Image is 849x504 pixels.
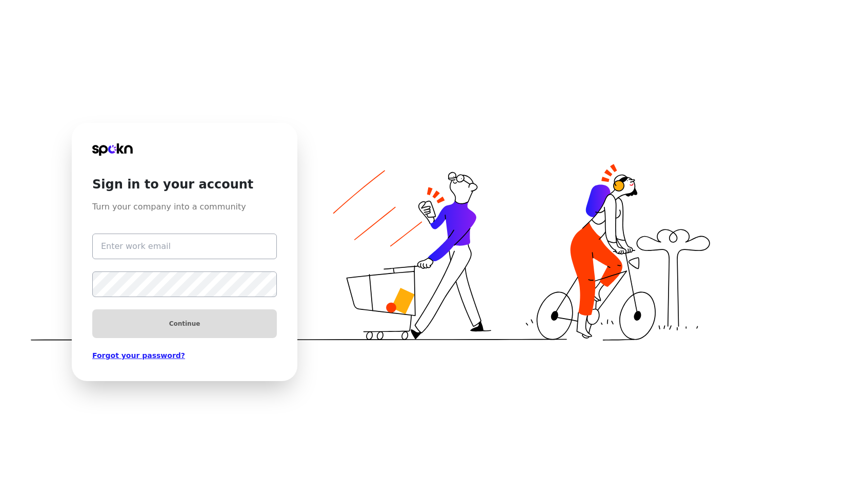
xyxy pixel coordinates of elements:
span: Sign in to your account [92,156,277,193]
span: Continue [169,320,200,328]
a: Forgot your password? [92,350,277,361]
span: Turn your company into a community [92,193,277,213]
input: Enter work email [92,234,277,259]
button: Continue [92,309,277,338]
